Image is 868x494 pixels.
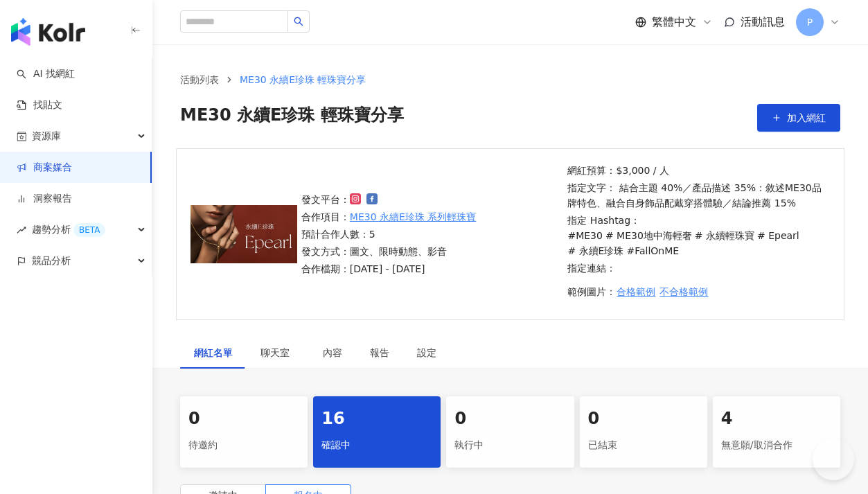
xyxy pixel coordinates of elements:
a: 找貼文 [17,98,62,112]
span: search [294,17,303,26]
span: 資源庫 [32,121,61,152]
div: 內容 [323,345,342,360]
a: 洞察報告 [17,192,72,206]
span: 聊天室 [260,348,295,358]
iframe: Help Scout Beacon - Open [813,439,854,480]
button: 合格範例 [616,278,656,306]
p: 預計合作人數：5 [301,227,477,242]
p: 指定 Hashtag： [567,213,826,258]
img: logo [11,18,85,46]
p: # ME30地中海輕奢 [605,228,692,243]
p: 網紅預算：$3,000 / 人 [567,163,826,178]
a: searchAI 找網紅 [17,67,75,81]
p: # 永續輕珠寶 [695,228,754,243]
div: 無意願/取消合作 [721,434,832,457]
span: 繁體中文 [652,15,696,30]
span: 不合格範例 [659,286,708,297]
a: 商案媒合 [17,161,72,175]
span: P [807,15,813,30]
div: 0 [454,407,565,431]
p: 範例圖片： [567,278,826,306]
div: 確認中 [321,434,432,457]
button: 不合格範例 [659,278,709,306]
div: 設定 [417,345,436,360]
div: 16 [321,407,432,431]
p: 指定連結： [567,261,826,276]
a: ME30 永續E珍珠 系列輕珠寶 [350,209,477,224]
span: ME30 永續E珍珠 輕珠寶分享 [240,74,366,85]
span: rise [17,225,26,235]
span: 競品分析 [32,245,71,276]
p: # 永續E珍珠 [567,243,623,258]
div: 待邀約 [188,434,299,457]
span: 加入網紅 [787,112,826,123]
p: 指定文字： 結合主題 40%／產品描述 35%：敘述ME30品牌特色、融合自身飾品配戴穿搭體驗／結論推薦 15% [567,180,826,211]
img: ME30 永續E珍珠 系列輕珠寶 [191,205,297,263]
a: 活動列表 [177,72,222,87]
p: 合作檔期：[DATE] - [DATE] [301,261,477,276]
p: #ME30 [567,228,602,243]
div: 0 [588,407,699,431]
div: 0 [188,407,299,431]
div: 執行中 [454,434,565,457]
span: ME30 永續E珍珠 輕珠寶分享 [180,104,404,132]
span: 趨勢分析 [32,214,105,245]
span: 活動訊息 [741,15,785,28]
span: 合格範例 [617,286,655,297]
div: BETA [73,223,105,237]
p: 發文方式：圖文、限時動態、影音 [301,244,477,259]
div: 4 [721,407,832,431]
div: 報告 [370,345,389,360]
p: 發文平台： [301,192,477,207]
div: 網紅名單 [194,345,233,360]
p: #FallOnME [626,243,679,258]
button: 加入網紅 [757,104,840,132]
div: 已結束 [588,434,699,457]
p: 合作項目： [301,209,477,224]
p: # Epearl [757,228,799,243]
